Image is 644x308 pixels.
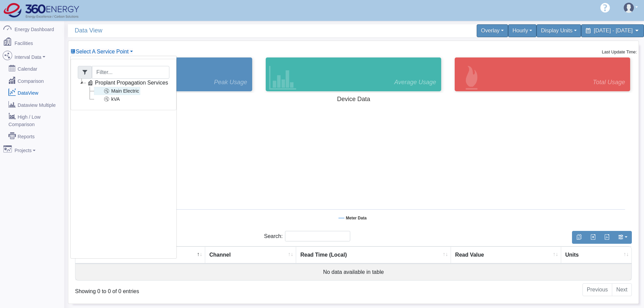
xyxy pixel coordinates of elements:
[614,231,632,244] button: Show/Hide Columns
[70,49,133,54] a: Select A Service Point
[78,79,169,103] li: Proplant Propagation Services
[337,96,371,102] tspan: Device Data
[70,56,177,259] div: Select A Service Point
[451,246,561,264] th: Read Value : activate to sort column ascending
[78,66,92,79] span: Filter
[86,95,169,103] li: kVA
[86,79,169,87] a: Proplant Propagation Services
[346,216,367,220] tspan: Meter Data
[94,95,121,103] a: kVA
[264,231,350,241] label: Search:
[76,49,129,54] span: Device List
[214,78,247,87] span: Peak Usage
[508,24,536,37] div: Hourly
[75,24,357,37] span: Data View
[285,231,350,241] input: Search:
[477,24,508,37] div: Overlay
[624,3,634,13] img: user-3.svg
[594,28,633,33] span: [DATE] - [DATE]
[536,24,581,37] div: Display Units
[586,231,600,244] button: Export to Excel
[86,87,169,95] li: Main Electric
[593,78,625,87] span: Total Usage
[602,49,637,54] small: Last Update Time:
[394,78,436,87] span: Average Usage
[94,87,140,95] a: Main Electric
[572,231,586,244] button: Copy to clipboard
[75,283,301,295] div: Showing 0 to 0 of 0 entries
[92,66,169,79] input: Filter
[296,246,451,264] th: Read Time (Local) : activate to sort column ascending
[600,231,614,244] button: Generate PDF
[561,246,631,264] th: Units : activate to sort column ascending
[205,246,296,264] th: Channel : activate to sort column ascending
[75,264,631,280] td: No data available in table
